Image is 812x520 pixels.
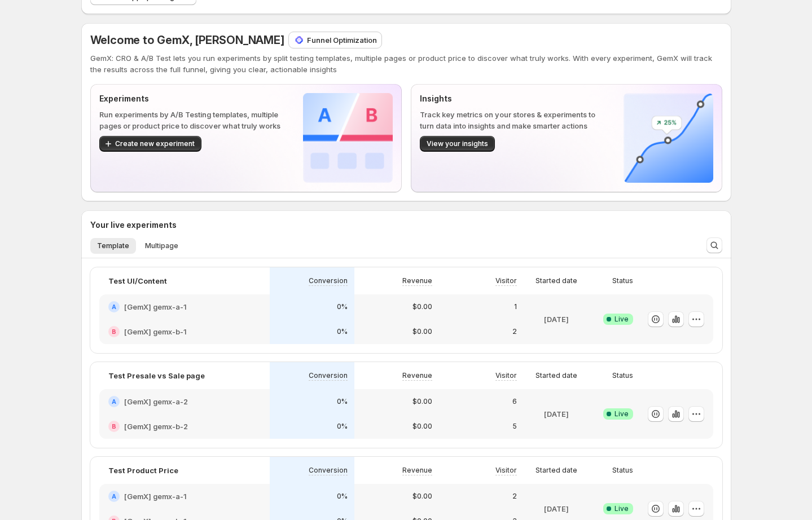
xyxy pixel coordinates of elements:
[108,465,178,476] p: Test Product Price
[536,371,577,380] p: Started date
[108,275,167,287] p: Test UI/Content
[99,93,285,104] p: Experiments
[514,302,517,311] p: 1
[412,492,432,501] p: $0.00
[495,466,517,475] p: Visitor
[612,371,633,380] p: Status
[145,241,178,250] span: Multipage
[615,409,629,418] span: Live
[112,303,116,310] h2: A
[337,397,348,406] p: 0%
[544,408,569,420] p: [DATE]
[536,466,577,475] p: Started date
[544,314,569,325] p: [DATE]
[124,301,187,312] h2: [GemX] gemx-a-1
[512,327,517,336] p: 2
[427,139,488,148] span: View your insights
[402,466,432,475] p: Revenue
[495,371,517,380] p: Visitor
[615,315,629,324] span: Live
[112,423,116,430] h2: B
[309,466,348,475] p: Conversion
[536,276,577,285] p: Started date
[412,422,432,431] p: $0.00
[615,504,629,513] span: Live
[624,93,713,183] img: Insights
[124,326,187,337] h2: [GemX] gemx-b-1
[99,136,201,152] button: Create new experiment
[512,397,517,406] p: 6
[337,422,348,431] p: 0%
[293,34,305,46] img: Funnel Optimization
[112,328,116,335] h2: B
[124,421,188,432] h2: [GemX] gemx-b-2
[402,371,432,380] p: Revenue
[112,493,116,500] h2: A
[108,370,205,381] p: Test Presale vs Sale page
[612,466,633,475] p: Status
[512,422,517,431] p: 5
[612,276,633,285] p: Status
[420,109,605,131] p: Track key metrics on your stores & experiments to turn data into insights and make smarter actions
[420,93,605,104] p: Insights
[90,33,284,47] span: Welcome to GemX, [PERSON_NAME]
[495,276,517,285] p: Visitor
[309,371,348,380] p: Conversion
[412,397,432,406] p: $0.00
[309,276,348,285] p: Conversion
[706,237,722,253] button: Search and filter results
[112,398,116,405] h2: A
[412,302,432,311] p: $0.00
[303,93,393,183] img: Experiments
[412,327,432,336] p: $0.00
[99,109,285,131] p: Run experiments by A/B Testing templates, multiple pages or product price to discover what truly ...
[337,327,348,336] p: 0%
[97,241,129,250] span: Template
[402,276,432,285] p: Revenue
[124,491,187,502] h2: [GemX] gemx-a-1
[90,52,722,75] p: GemX: CRO & A/B Test lets you run experiments by split testing templates, multiple pages or produ...
[90,219,177,231] h3: Your live experiments
[115,139,195,148] span: Create new experiment
[307,34,377,46] p: Funnel Optimization
[124,396,188,407] h2: [GemX] gemx-a-2
[512,492,517,501] p: 2
[337,492,348,501] p: 0%
[544,503,569,514] p: [DATE]
[337,302,348,311] p: 0%
[420,136,495,152] button: View your insights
